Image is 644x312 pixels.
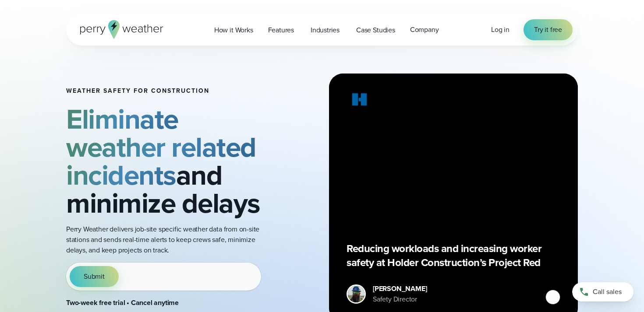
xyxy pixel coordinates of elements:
[84,271,105,282] span: Submit
[207,21,261,39] a: How it Works
[524,19,573,40] a: Try it free
[214,25,253,35] span: How it Works
[373,284,427,294] div: [PERSON_NAME]
[347,242,560,270] p: Reducing workloads and increasing worker safety at Holder Construction’s Project Red
[348,286,364,302] img: Merco Chantres Headshot
[66,88,271,95] h1: Weather safety for Construction
[572,282,633,301] a: Call sales
[66,105,271,217] h2: and minimize delays
[66,224,271,256] p: Perry Weather delivers job-site specific weather data from on-site stations and sends real-time a...
[347,91,373,111] img: Holder.svg
[70,266,119,287] button: Submit
[268,25,294,35] span: Features
[491,25,510,35] a: Log in
[373,294,427,305] div: Safety Director
[349,21,403,39] a: Case Studies
[534,25,562,35] span: Try it free
[410,25,439,35] span: Company
[66,298,179,308] strong: Two-week free trial • Cancel anytime
[311,25,340,35] span: Industries
[356,25,395,35] span: Case Studies
[66,98,256,196] strong: Eliminate weather related incidents
[593,287,622,297] span: Call sales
